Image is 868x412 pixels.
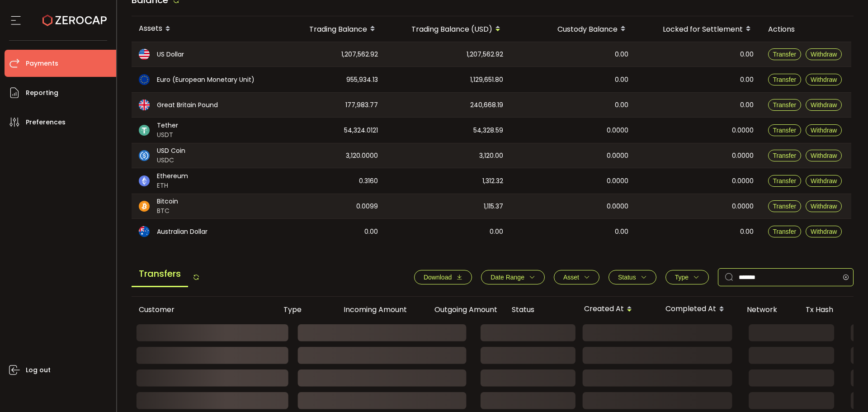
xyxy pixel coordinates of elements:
[272,21,385,37] div: Trading Balance
[510,21,636,37] div: Custody Balance
[811,101,837,109] span: Withdraw
[615,227,628,237] span: 0.00
[345,100,378,110] span: 177,983.77
[768,175,802,187] button: Transfer
[768,124,802,136] button: Transfer
[157,130,178,140] span: USDT
[563,274,579,281] span: Asset
[773,177,797,185] span: Transfer
[139,99,150,110] img: gbp_portfolio.svg
[470,75,503,85] span: 1,129,651.80
[773,203,797,210] span: Transfer
[811,228,837,235] span: Withdraw
[732,125,754,136] span: 0.0000
[811,51,837,58] span: Withdraw
[732,151,754,161] span: 0.0000
[732,176,754,186] span: 0.0000
[763,314,868,412] div: Chat Widget
[482,176,503,186] span: 1,312.32
[615,49,628,60] span: 0.00
[773,127,797,134] span: Transfer
[132,304,276,315] div: Customer
[768,48,802,60] button: Transfer
[740,75,754,85] span: 0.00
[773,101,797,109] span: Transfer
[157,156,185,165] span: USDC
[414,270,472,284] button: Download
[806,175,842,187] button: Withdraw
[324,304,414,315] div: Incoming Amount
[26,57,58,70] span: Payments
[481,270,545,284] button: Date Range
[773,228,797,235] span: Transfer
[424,274,452,281] span: Download
[344,125,378,136] span: 54,324.0121
[157,75,255,85] span: Euro (European Monetary Unit)
[740,100,754,110] span: 0.00
[479,151,503,161] span: 3,120.00
[132,261,188,287] span: Transfers
[157,146,185,156] span: USD Coin
[615,75,628,85] span: 0.00
[658,302,740,317] div: Completed At
[341,49,378,60] span: 1,207,562.92
[740,227,754,237] span: 0.00
[636,21,761,37] div: Locked for Settlement
[806,99,842,111] button: Withdraw
[157,197,178,206] span: Bitcoin
[773,51,797,58] span: Transfer
[811,177,837,185] span: Withdraw
[470,100,503,110] span: 240,668.19
[607,125,628,136] span: 0.0000
[740,304,798,315] div: Network
[132,21,272,37] div: Assets
[157,181,188,190] span: ETH
[806,48,842,60] button: Withdraw
[484,201,503,212] span: 1,115.37
[577,302,658,317] div: Created At
[768,200,802,212] button: Transfer
[768,74,802,85] button: Transfer
[505,304,577,315] div: Status
[139,74,150,85] img: eur_portfolio.svg
[768,99,802,111] button: Transfer
[139,201,150,212] img: btc_portfolio.svg
[675,274,689,281] span: Type
[554,270,599,284] button: Asset
[276,304,324,315] div: Type
[364,227,378,237] span: 0.00
[773,152,797,159] span: Transfer
[157,171,188,181] span: Ethereum
[607,151,628,161] span: 0.0000
[607,201,628,212] span: 0.0000
[732,201,754,212] span: 0.0000
[346,75,378,85] span: 955,934.13
[467,49,503,60] span: 1,207,562.92
[768,150,802,161] button: Transfer
[26,116,66,129] span: Preferences
[740,49,754,60] span: 0.00
[491,274,524,281] span: Date Range
[609,270,656,284] button: Status
[607,176,628,186] span: 0.0000
[811,76,837,83] span: Withdraw
[157,100,218,110] span: Great Britain Pound
[761,24,851,34] div: Actions
[806,200,842,212] button: Withdraw
[811,127,837,134] span: Withdraw
[473,125,503,136] span: 54,328.59
[806,150,842,161] button: Withdraw
[139,150,150,161] img: usdc_portfolio.svg
[806,74,842,85] button: Withdraw
[490,227,503,237] span: 0.00
[157,50,184,59] span: US Dollar
[414,304,505,315] div: Outgoing Amount
[157,206,178,216] span: BTC
[618,274,636,281] span: Status
[139,125,150,136] img: usdt_portfolio.svg
[385,21,510,37] div: Trading Balance (USD)
[665,270,709,284] button: Type
[773,76,797,83] span: Transfer
[811,203,837,210] span: Withdraw
[806,124,842,136] button: Withdraw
